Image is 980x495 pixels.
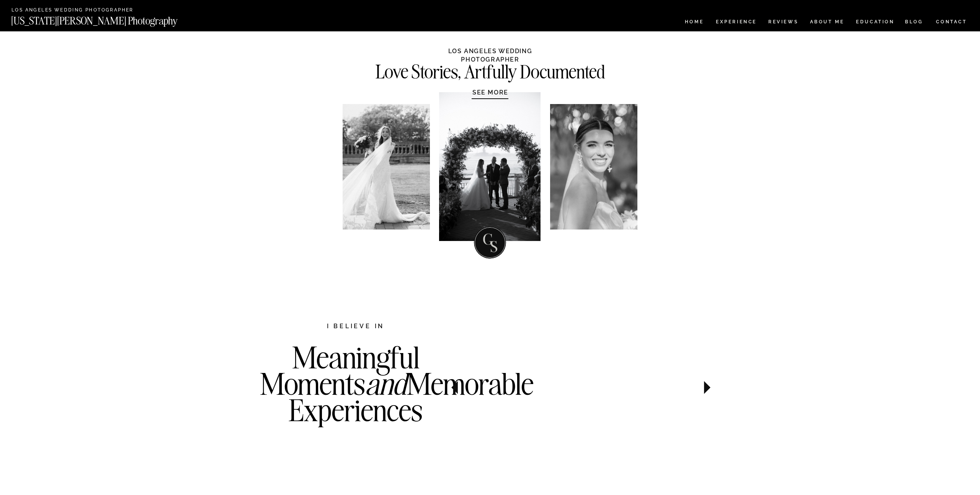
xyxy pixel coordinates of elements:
[663,297,782,477] img: Wedding party celebrating bride and groom
[365,365,407,402] i: and
[260,344,451,454] h3: Meaningful Moments Memorable Experiences
[683,20,705,26] a: HOME
[11,8,162,13] a: Los Angeles Wedding Photographer
[11,16,203,22] a: [US_STATE][PERSON_NAME] Photography
[768,20,797,26] a: REVIEWS
[359,63,622,78] h2: Love Stories, Artfully Documented
[905,20,923,26] a: BLOG
[454,88,527,96] a: SEE MORE
[716,20,756,26] a: Experience
[855,20,895,26] a: EDUCATION
[418,47,562,62] h1: LOS ANGELES WEDDING PHOTOGRAPHER
[810,20,844,26] a: ABOUT ME
[936,18,967,26] a: CONTACT
[511,282,652,493] img: Bridesmaids in downtown LA holding bouquets
[286,322,425,332] h2: I believe in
